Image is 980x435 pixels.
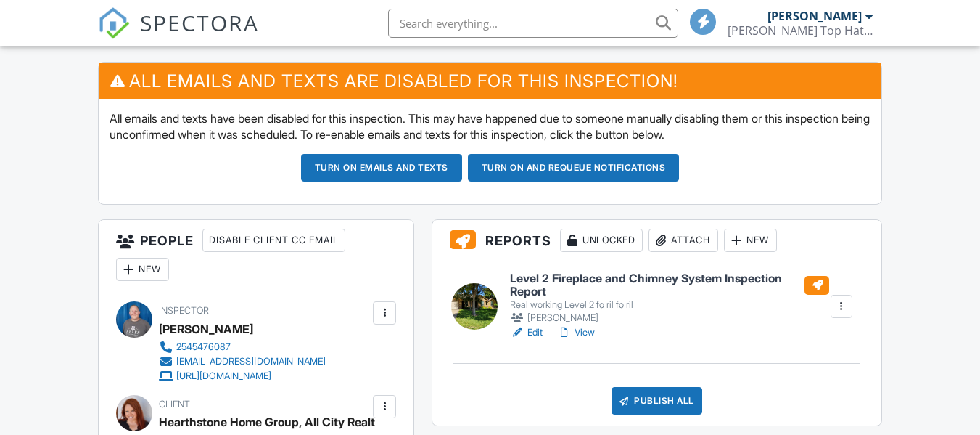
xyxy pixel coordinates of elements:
h6: Level 2 Fireplace and Chimney System Inspection Report [510,272,829,298]
div: New [724,229,777,252]
span: SPECTORA [140,7,259,38]
a: 2545476087 [159,340,326,354]
h3: People [99,220,413,290]
p: All emails and texts have been disabled for this inspection. This may have happened due to someon... [110,110,870,143]
div: [EMAIL_ADDRESS][DOMAIN_NAME] [176,356,326,367]
a: SPECTORA [98,20,259,50]
a: [EMAIL_ADDRESS][DOMAIN_NAME] [159,354,326,369]
span: Inspector [159,305,209,316]
a: View [557,325,595,340]
div: Publish All [612,387,702,415]
h3: Reports [432,220,881,261]
div: [PERSON_NAME] [159,318,253,340]
button: Turn on and Requeue Notifications [468,154,680,182]
div: Unlocked [560,229,643,252]
div: Disable Client CC Email [202,229,345,252]
div: 2545476087 [176,341,231,353]
h3: All emails and texts are disabled for this inspection! [99,63,881,99]
a: [URL][DOMAIN_NAME] [159,369,326,383]
div: Attach [648,229,718,252]
div: [PERSON_NAME] [767,9,862,23]
span: Client [159,399,190,410]
div: [URL][DOMAIN_NAME] [176,370,271,382]
img: The Best Home Inspection Software - Spectora [98,7,130,39]
button: Turn on emails and texts [301,154,462,182]
a: Edit [510,325,543,340]
a: Level 2 Fireplace and Chimney System Inspection Report Real working Level 2 fo ril fo ril [PERSON... [510,272,829,325]
div: [PERSON_NAME] [510,311,829,325]
div: New [116,258,169,281]
div: Real working Level 2 fo ril fo ril [510,299,829,311]
div: Ables Top Hat Home Services [728,23,873,38]
input: Search everything... [388,9,678,38]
